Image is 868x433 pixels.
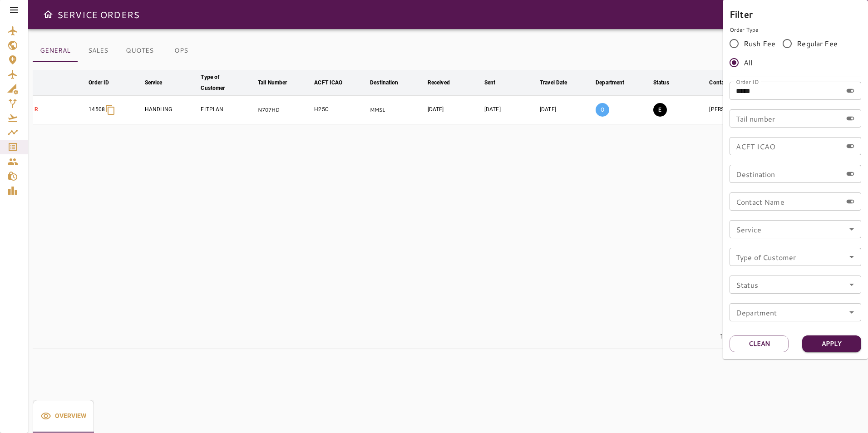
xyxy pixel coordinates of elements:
span: Regular Fee [797,38,838,49]
button: Open [845,278,858,291]
span: All [744,57,752,68]
button: Open [845,306,858,319]
button: Open [845,223,858,236]
div: rushFeeOrder [730,34,861,72]
span: Rush Fee [744,38,775,49]
button: Apply [802,335,861,352]
p: Order Type [730,26,861,34]
button: Open [845,251,858,263]
h6: Filter [730,7,861,21]
label: Order ID [736,78,759,85]
button: Clean [730,335,789,352]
